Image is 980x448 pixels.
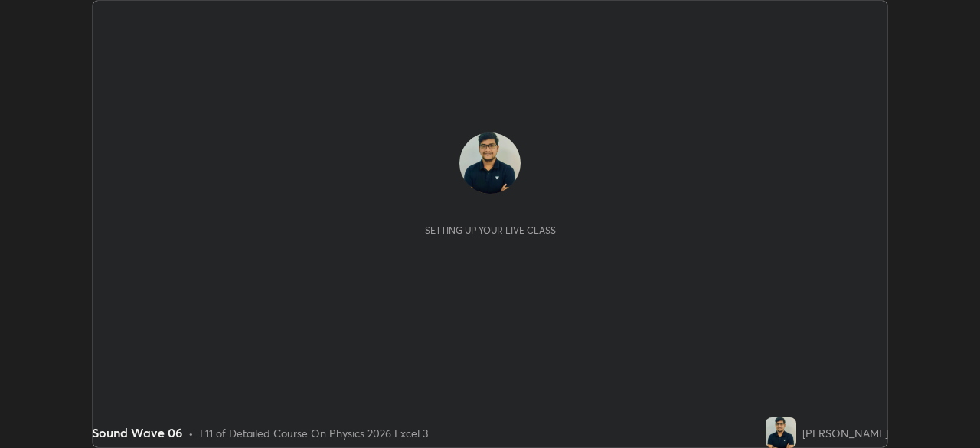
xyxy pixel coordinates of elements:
[188,425,194,441] div: •
[92,423,182,442] div: Sound Wave 06
[766,417,796,448] img: 4d1cdec29fc44fb582a57a96c8f13205.jpg
[425,224,556,236] div: Setting up your live class
[200,425,428,441] div: L11 of Detailed Course On Physics 2026 Excel 3
[802,425,888,441] div: [PERSON_NAME]
[459,132,521,194] img: 4d1cdec29fc44fb582a57a96c8f13205.jpg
